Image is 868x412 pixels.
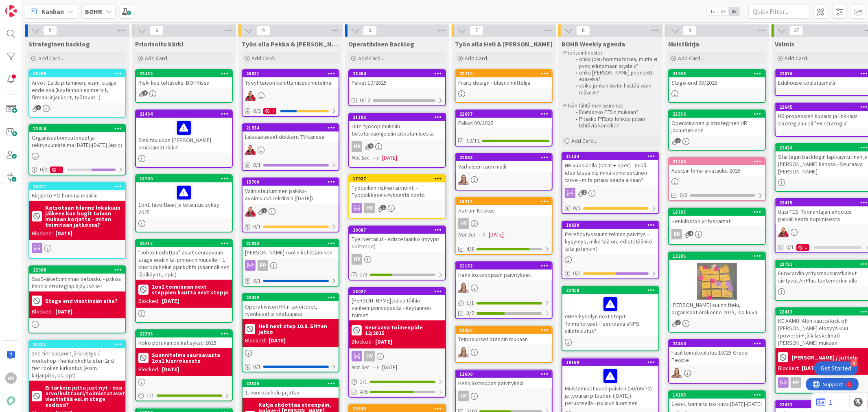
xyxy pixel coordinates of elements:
img: JS [245,206,256,217]
div: 0/1 [243,276,339,286]
div: Työyhteisön kehittämissuunnitelma [243,77,339,88]
div: [PERSON_NAME] roolin kehittäminen [243,247,339,258]
div: Koko porukan palkat syksy 2025 [136,337,232,348]
div: 22418 [562,287,658,294]
div: HV [364,203,375,213]
span: Support [17,1,37,11]
div: 21563Varhaisen tuen malli [456,154,552,172]
div: 23219 [459,71,552,77]
div: 22417 [140,241,232,246]
div: 18027[PERSON_NAME] paluu töihin vanhempainvapaalta - käytännön toimet [349,288,445,320]
div: 21162Henkilöstöoppaan päivitykset [456,262,552,280]
a: 19456Teippaukset brändin mukaanIH [455,326,553,363]
div: IH [456,174,552,185]
div: 22356 [673,111,765,117]
span: 0/2 [680,191,687,199]
a: 21563Varhaisen tuen malliIH [455,153,553,191]
a: 22416Organisaatiomuutokset ja rekrysuunnitelma [DATE]-[DATE] (epic)0/21 [28,124,126,175]
b: Seuraava toimenpide 12/2025 [365,324,443,336]
a: 22418eNPS kyselyn next stepit: Toimenpiteet + seuraava eNPS aikataulutus? [562,286,659,351]
a: 23432Riski käsiteltäväksi BOHRissa [135,69,233,103]
span: 0 / 2 [40,165,48,174]
div: 1 [796,244,809,251]
div: 187901on1 tavoitteet ja toteutus syksy 2025 [136,175,232,217]
div: 0/2 [562,268,658,278]
div: 21933 [673,71,765,77]
div: 18212 [459,199,552,204]
div: Blocked: [138,297,160,305]
div: 18790 [136,175,232,182]
div: Riskitaulukon [PERSON_NAME] omistamat riskit [136,118,232,153]
span: Add Card... [38,55,64,62]
span: Add Card... [358,55,384,62]
div: 22377 [29,183,125,190]
input: Quick Filter... [748,4,809,19]
div: 13295[PERSON_NAME] suunnittelu, organisaatiorakenne 2025, iso kuva [669,252,765,318]
div: 21434 [140,111,232,117]
div: 18212Astrum Keskus [456,198,552,216]
span: 12/12 [466,136,480,145]
a: 23484Palkat 10/20250/12 [348,69,446,106]
div: 2nd tier support järkeistys / workshop - henkilökohtaisten 2nd tier roolien kirkastus (esim. kirj... [29,348,125,381]
span: 1 / 1 [466,299,474,307]
span: 0 / 1 [573,204,581,213]
div: 22356Operatiivinen ja strateginen HR jakautuminen [669,110,765,136]
a: 10839Perehdytyssuunnitelman päivitys - kysymys, mikä tää on, edistetäänkö tätä jotenkin?0/2 [562,221,659,279]
a: 22368SaaS-liiketoiminnan tietoisku - jatkoa Pandia strategiapläjäykselle?Stage end viestinnän aih... [28,265,126,333]
img: IH [458,174,469,185]
div: 13295 [673,253,765,259]
a: 23219Franz design - tilasuunnittelija [455,69,553,103]
a: 21923[PERSON_NAME] roolin kehittäminenPP0/1 [242,239,339,287]
div: 22687Palkat 09/2025 [456,110,552,128]
b: Heli next step 10.9. Sitten jatko [258,323,336,335]
a: 187901on1 tavoitteet ja toteutus syksy 2025 [135,174,233,232]
i: Not Set [458,231,476,238]
div: 22354 [673,341,765,346]
div: 21923[PERSON_NAME] roolin kehittäminen [243,240,339,258]
div: 22418 [566,287,658,293]
div: Blocked: [352,337,373,346]
span: 0 / 2 [573,269,581,278]
div: 21162 [456,262,552,270]
div: 19456 [456,327,552,334]
div: 23484 [349,70,445,77]
div: Varhaisen tuen malli [456,161,552,172]
a: 18212Astrum KeskusHVNot Set[DATE]4/5 [455,197,553,255]
div: [PERSON_NAME] suunnittelu, organisaatiorakenne 2025, iso kuva [669,300,765,318]
div: 22418eNPS kyselyn next stepit: Toimenpiteet + seuraava eNPS aikataulutus? [562,287,658,336]
div: RK [671,229,682,239]
div: 0/1 [243,160,339,170]
div: Työpaikan riskien arviointi - Työpaikkaselvityksestä nosto [349,182,445,200]
div: 13296 [33,71,125,77]
div: HV [458,218,469,229]
div: 21244 [669,158,765,165]
b: 1on1 toiminnan next steppien kautta next steppi [152,284,230,295]
div: Palkat 10/2025 [349,77,445,88]
div: Valmistautuminen palkka-avoimuusdirektiiviin ([DATE]) [243,186,339,204]
a: 21244Azetsin loma-aikataulut 20250/2 [668,157,766,201]
div: 22393 [140,331,232,337]
b: Katsotaan tilanne lokakuun jälkeen kun bugit toivon mukaan korjattu - miten toimitaan jatkossa? [45,205,123,228]
div: 21563 [456,154,552,161]
div: 23219Franz design - tilasuunnittelija [456,70,552,88]
div: 21933Stage-end 08/2025 [669,70,765,88]
div: PP [243,260,339,271]
span: 4/5 [466,245,474,253]
span: 2 [676,320,681,325]
div: HV [352,141,362,152]
div: 22368 [29,266,125,274]
span: Add Card... [571,137,597,145]
a: 17927Työpaikan riskien arviointi - Työpaikkaselvityksestä nostoHV [348,174,446,219]
img: JS [778,227,789,237]
div: 21923 [243,240,339,247]
div: IH [456,283,552,293]
div: [DATE] [375,337,392,346]
div: 18790 [140,176,232,182]
div: 22393 [136,330,232,337]
div: 21183 [353,114,445,120]
div: 19456 [459,327,552,333]
span: 0 / 1 [253,222,261,231]
div: 0/1 [562,203,658,213]
div: Organisaatiomuutokset ja rekrysuunnitelma [DATE]-[DATE] (epic) [29,132,125,150]
div: 21563 [459,155,552,160]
